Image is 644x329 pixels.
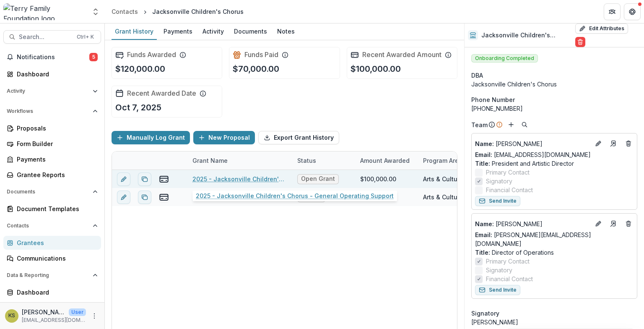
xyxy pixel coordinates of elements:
div: Grant Name [187,151,292,170]
p: User [69,308,86,316]
span: Onboarding Completed [471,54,538,63]
h2: Funds Paid [244,51,278,59]
span: Phone Number [471,95,515,104]
button: Export Grant History [258,131,339,144]
div: Arts & Culture [423,175,463,183]
span: Signatory [471,309,499,318]
div: Documents [231,25,270,37]
span: Open Grant [301,175,335,183]
a: Name: [PERSON_NAME] [475,139,590,148]
nav: breadcrumb [108,5,247,18]
div: Communications [17,254,94,263]
button: Send Invite [475,196,520,206]
div: Payments [17,155,94,164]
a: Contacts [108,5,141,18]
div: Document Templates [17,204,94,213]
h2: Funds Awarded [127,51,176,59]
div: Amount Awarded [355,151,418,170]
a: Name: [PERSON_NAME] [475,219,590,228]
button: Add [506,120,516,130]
button: Edit [593,138,603,149]
div: Program Areas [418,151,481,170]
button: Search [519,120,530,130]
button: Edit [593,219,603,229]
span: Search... [19,34,72,41]
img: Terry Family Foundation logo [3,3,86,20]
span: 5 [89,53,98,61]
a: Grantee Reports [3,168,101,182]
p: [EMAIL_ADDRESS][DOMAIN_NAME] [22,316,86,324]
span: Documents [7,189,89,195]
button: view-payments [159,174,169,184]
a: Dashboard [3,67,101,81]
div: Program Areas [418,156,471,165]
p: Director of Operations [475,248,634,257]
span: Financial Contact [486,274,533,283]
div: Proposals [17,124,94,133]
a: Proposals [3,121,101,135]
p: [PERSON_NAME] [22,308,65,316]
span: Notifications [17,54,89,61]
button: Duplicate proposal [138,191,151,204]
span: Name : [475,140,494,147]
a: 2025 - Jacksonville Children's Chorus - General Operating Support [192,175,287,183]
button: Search... [3,30,101,44]
button: Open Contacts [3,219,101,232]
p: [PERSON_NAME] [475,139,590,148]
span: Primary Contact [486,257,530,266]
button: Open Documents [3,185,101,198]
a: Payments [3,152,101,166]
div: Jacksonville Children's Chorus [471,80,637,89]
h2: Recent Awarded Amount [362,51,441,59]
button: Partners [604,3,621,20]
p: $70,000.00 [233,63,279,75]
button: Open Data & Reporting [3,269,101,282]
span: Activity [7,88,89,94]
a: Documents [231,23,270,40]
p: $100,000.00 [351,63,401,75]
span: Data & Reporting [7,272,89,278]
div: Grantee Reports [17,170,94,179]
div: $20,000.00 [360,193,394,201]
div: Activity [199,25,227,37]
span: Contacts [7,223,89,229]
div: Payments [160,25,196,37]
button: Open Activity [3,84,101,98]
div: Jacksonville Children's Chorus [152,7,244,16]
a: Go to contact [607,217,620,230]
div: [PHONE_NUMBER] [471,104,637,113]
a: Email: [PERSON_NAME][EMAIL_ADDRESS][DOMAIN_NAME] [475,230,634,248]
h2: Jacksonville Children's Chorus [481,32,571,39]
p: Oct 7, 2025 [115,101,161,114]
div: Grant History [112,25,157,37]
button: More [89,311,99,321]
a: Email: [EMAIL_ADDRESS][DOMAIN_NAME] [475,150,591,159]
div: Dashboard [17,70,94,78]
p: President and Artistic Director [475,159,634,168]
div: $100,000.00 [360,175,396,183]
button: Deletes [623,219,634,229]
div: Status [292,151,355,170]
p: Team [471,120,488,129]
button: Send Invite [475,285,520,295]
span: Email: [475,151,492,158]
div: Form Builder [17,139,94,148]
button: Notifications5 [3,50,101,64]
button: Get Help [624,3,641,20]
a: Notes [274,23,298,40]
a: Go to contact [607,137,620,150]
a: Form Builder [3,137,101,151]
button: New Proposal [193,131,255,144]
a: Grantees [3,236,101,250]
h2: Recent Awarded Date [127,89,196,97]
a: Communications [3,251,101,265]
div: Status [292,156,321,165]
div: Dashboard [17,288,94,297]
a: Payments [160,23,196,40]
button: Open Workflows [3,104,101,118]
span: Email: [475,231,492,238]
div: Arts & Culture [423,193,463,201]
span: Signatory [486,177,512,185]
